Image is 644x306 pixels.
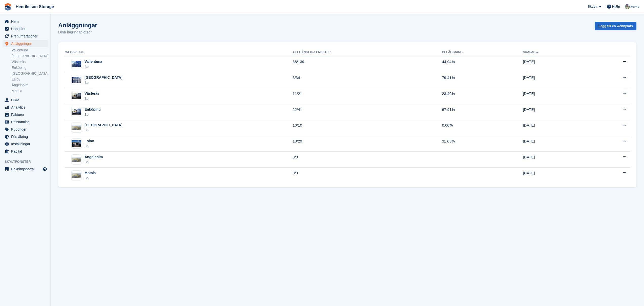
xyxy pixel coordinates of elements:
a: Eslöv [12,77,48,82]
span: Fakturor [11,111,41,118]
div: Bo [85,128,122,133]
th: Beläggning [442,48,523,56]
a: menu [3,126,48,133]
td: 68/139 [293,56,442,72]
a: menu [3,96,48,104]
a: Ängelholm [12,83,48,88]
div: Ängelholm [85,154,103,160]
a: menu [3,133,48,140]
a: menu [3,33,48,40]
div: Eslöv [85,138,94,144]
div: Motala [85,170,96,176]
td: 11/21 [293,88,442,104]
span: Inställningar [11,140,41,148]
div: Bo [85,96,99,101]
h1: Anläggningar [58,22,97,29]
span: Hem [11,18,41,25]
td: [DATE] [523,136,588,152]
div: Vallentuna [85,59,102,64]
td: [DATE] [523,72,588,88]
td: [DATE] [523,104,588,120]
a: menu [3,40,48,47]
a: menu [3,25,48,32]
td: [DATE] [523,56,588,72]
td: 0,00% [442,120,523,136]
td: 67,91% [442,104,523,120]
span: Prissättning [11,118,41,126]
a: menu [3,111,48,118]
a: menu [3,148,48,155]
img: Bild av webbplatsen Eslöv [72,140,81,147]
td: 0/0 [293,168,442,183]
a: meny [3,166,48,173]
td: [DATE] [523,152,588,168]
a: [GEOGRAPHIC_DATA] [12,54,48,58]
td: [DATE] [523,88,588,104]
div: Bo [85,80,122,85]
td: 44,94% [442,56,523,72]
a: Skapad [523,50,539,54]
th: Tillgängliga enheter [293,48,442,56]
td: 10/10 [293,120,442,136]
img: Bild av webbplatsen Vallentuna [72,61,81,67]
td: 18/29 [293,136,442,152]
a: Henriksson Storage [14,3,56,11]
span: Uppgifter [11,25,41,32]
span: Försäkring [11,133,41,140]
div: Bo [85,64,102,69]
img: Bild av webbplatsen Kristianstad [72,125,81,130]
img: stora-icon-8386f47178a22dfd0bd8f6a31ec36ba5ce8667c1dd55bd0f319d3a0aa187defe.svg [4,3,12,11]
span: konto [631,4,639,9]
span: Kapital [11,148,41,155]
td: 23,40% [442,88,523,104]
div: Bo [85,144,94,149]
a: Enköping [12,65,48,70]
span: Kuponger [11,126,41,133]
a: menu [3,140,48,148]
div: Västerås [85,91,99,96]
img: Bild av webbplatsen Ängelholm [72,157,81,162]
td: [DATE] [523,120,588,136]
span: Bokningsportal [11,166,41,173]
a: menu [3,18,48,25]
td: [DATE] [523,168,588,183]
span: Analytics [11,104,41,111]
img: Bild av webbplatsen Enköping [72,109,81,115]
div: [GEOGRAPHIC_DATA] [85,75,122,80]
span: Skyltfönster [5,159,50,164]
div: Enköping [85,107,101,112]
a: menu [3,104,48,111]
span: CRM [11,96,41,104]
a: Motala [12,89,48,93]
img: Bild av webbplatsen Västerås [72,93,81,99]
td: 22/41 [293,104,442,120]
div: [GEOGRAPHIC_DATA] [85,123,122,128]
span: Anläggningar [11,40,41,47]
div: Bo [85,176,96,181]
a: Förhandsgranska butik [42,166,48,172]
p: Dina lagringsplatser [58,29,97,35]
td: 0/0 [293,152,442,168]
span: Skapa [588,4,597,9]
td: 31,03% [442,136,523,152]
span: Hjälp [612,4,620,9]
div: Bo [85,112,101,117]
a: [GEOGRAPHIC_DATA] [12,71,48,76]
a: menu [3,118,48,126]
a: Vallentuna [12,48,48,53]
td: 79,41% [442,72,523,88]
div: Bo [85,160,103,165]
span: Prenumerationer [11,33,41,40]
a: Västerås [12,59,48,64]
td: 3/34 [293,72,442,88]
a: Lägg till en webbplats [595,22,636,30]
th: Webbplats [64,48,293,56]
img: Bild av webbplatsen Halmstad [72,77,81,83]
img: Bild av webbplatsen Motala [72,173,81,178]
img: Daniel Axberg [625,4,630,9]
